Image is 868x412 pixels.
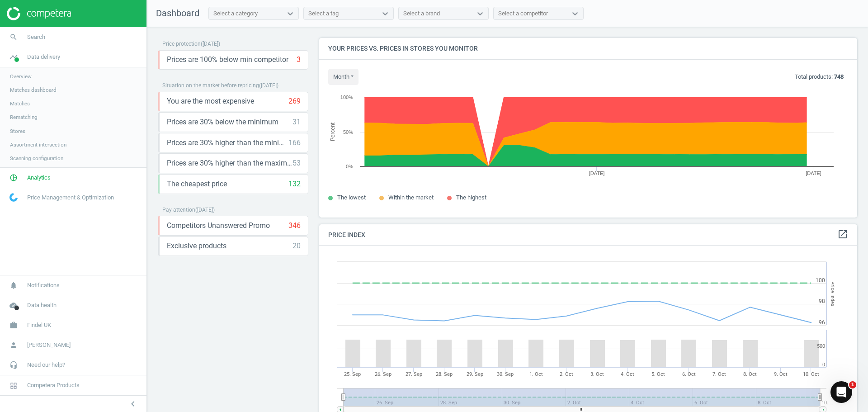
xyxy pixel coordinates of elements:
tspan: 26. Sep [375,371,392,377]
div: Select a brand [403,9,440,18]
span: Prices are 30% higher than the minimum [167,138,288,148]
span: Matches [10,100,30,107]
tspan: 2. Oct [560,371,573,377]
span: The highest [456,194,486,201]
span: [PERSON_NAME] [27,341,71,349]
div: 31 [292,117,301,127]
i: headset_mic [5,356,22,374]
tspan: 30. Sep [497,371,514,377]
i: cloud_done [5,297,22,314]
text: 100% [340,95,353,100]
span: Findel UK [27,321,51,329]
span: Scanning configuration [10,155,63,162]
iframe: Intercom live chat [830,381,852,403]
span: You are the most expensive [167,96,254,106]
tspan: 3. Oct [590,371,604,377]
i: notifications [5,277,22,294]
span: Competitors Unanswered Promo [167,221,270,231]
span: ( [DATE] ) [201,41,220,47]
tspan: 9. Oct [774,371,788,377]
tspan: [DATE] [806,170,821,176]
span: Situation on the market before repricing [162,82,259,89]
span: Prices are 30% below the minimum [167,117,278,127]
i: chevron_left [127,398,138,409]
div: 20 [292,241,301,251]
h4: Price Index [319,224,857,246]
span: Matches dashboard [10,86,57,94]
span: Within the market [388,194,434,201]
span: Competera Products [27,381,80,389]
button: chevron_left [122,398,144,410]
tspan: 25. Sep [344,371,361,377]
i: open_in_new [837,229,848,240]
text: 0% [346,164,353,169]
div: 132 [288,179,301,189]
tspan: 28. Sep [436,371,453,377]
i: work [5,317,22,334]
span: The lowest [337,194,366,201]
img: wGWNvw8QSZomAAAAABJRU5ErkJggg== [9,193,18,202]
span: Stores [10,128,25,135]
span: ( [DATE] ) [195,207,215,213]
h4: Your prices vs. prices in stores you monitor [319,38,857,59]
tspan: 8. Oct [743,371,757,377]
span: Prices are 30% higher than the maximal [167,158,292,168]
i: timeline [5,48,22,66]
tspan: 4. Oct [621,371,634,377]
div: Select a tag [308,9,339,18]
tspan: 1. Oct [529,371,543,377]
img: ajHJNr6hYgQAAAAASUVORK5CYII= [7,7,71,20]
span: Overview [10,73,32,80]
i: pie_chart_outlined [5,169,22,186]
span: ( [DATE] ) [259,82,278,89]
span: Data delivery [27,53,60,61]
span: Exclusive products [167,241,226,251]
span: Analytics [27,174,51,182]
span: Pay attention [162,207,195,213]
div: Select a competitor [498,9,548,18]
div: 53 [292,158,301,168]
span: Assortment intersection [10,141,66,148]
span: Price protection [162,41,201,47]
tspan: 6. Oct [682,371,696,377]
button: month [328,69,359,85]
tspan: 27. Sep [406,371,422,377]
div: 269 [288,96,301,106]
tspan: [DATE] [589,170,605,176]
text: 500 [817,343,825,349]
span: 1 [849,381,856,388]
span: Data health [27,301,57,309]
a: open_in_new [837,229,848,241]
tspan: Price Index [830,281,835,306]
div: 3 [297,55,301,65]
span: Rematching [10,114,38,121]
span: Need our help? [27,361,65,369]
span: The cheapest price [167,179,227,189]
tspan: 7. Oct [712,371,726,377]
tspan: Percent [330,122,336,141]
span: Search [27,33,45,41]
span: Dashboard [156,8,199,19]
text: 98 [819,298,825,304]
text: 50% [343,129,353,135]
text: 0 [822,362,825,368]
div: 346 [288,221,301,231]
text: 96 [819,319,825,326]
tspan: 10. Oct [803,371,819,377]
span: Prices are 100% below min competitor [167,55,288,65]
tspan: 29. Sep [467,371,483,377]
i: search [5,28,22,46]
i: person [5,336,22,354]
p: Total products: [795,73,844,81]
span: Notifications [27,281,60,289]
div: 166 [288,138,301,148]
tspan: 10. … [821,400,833,406]
b: 748 [834,73,844,80]
tspan: 5. Oct [651,371,665,377]
span: Price Management & Optimization [27,194,114,202]
text: 100 [816,277,825,284]
div: Select a category [213,9,258,18]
